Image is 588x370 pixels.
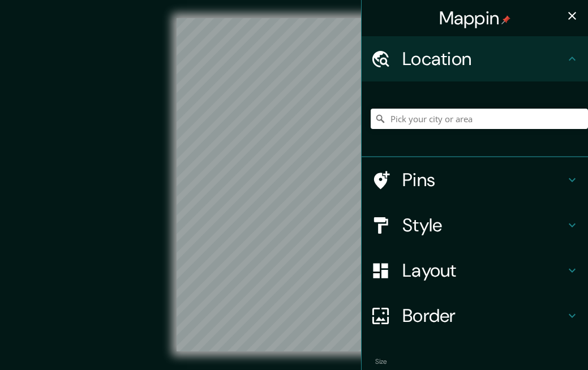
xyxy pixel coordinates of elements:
h4: Layout [402,259,565,282]
input: Pick your city or area [371,109,588,129]
h4: Mappin [439,7,511,29]
h4: Border [402,304,565,327]
h4: Style [402,214,565,236]
h4: Location [402,48,565,70]
div: Layout [362,248,588,293]
div: Style [362,203,588,248]
div: Location [362,36,588,81]
canvas: Map [177,18,412,351]
img: pin-icon.png [501,15,510,24]
div: Border [362,293,588,338]
h4: Pins [402,169,565,191]
label: Size [375,357,387,367]
div: Pins [362,157,588,203]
